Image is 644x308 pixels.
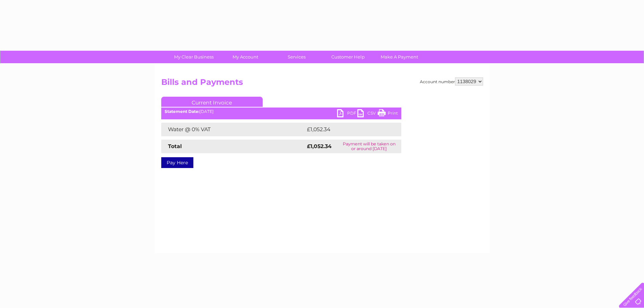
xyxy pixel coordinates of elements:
[217,51,273,63] a: My Account
[357,109,378,119] a: CSV
[161,77,483,90] h2: Bills and Payments
[165,109,199,114] b: Statement Date:
[305,123,390,136] td: £1,052.34
[166,51,222,63] a: My Clear Business
[161,157,193,168] a: Pay Here
[307,143,332,149] strong: £1,052.34
[168,143,182,149] strong: Total
[320,51,376,63] a: Customer Help
[161,97,263,107] a: Current Invoice
[161,109,401,114] div: [DATE]
[337,140,401,153] td: Payment will be taken on or around [DATE]
[420,77,483,86] div: Account number
[372,51,427,63] a: Make A Payment
[161,123,305,136] td: Water @ 0% VAT
[337,109,357,119] a: PDF
[378,109,398,119] a: Print
[269,51,325,63] a: Services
